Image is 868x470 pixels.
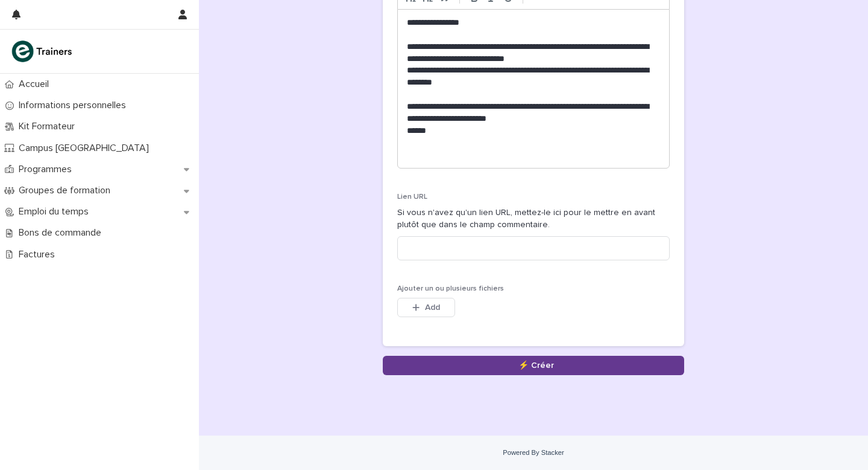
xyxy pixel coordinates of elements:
p: Emploi du temps [14,206,98,217]
span: Lien URL [397,193,427,201]
p: Factures [14,249,64,260]
p: Campus [GEOGRAPHIC_DATA] [14,143,159,154]
img: K0CqGN7SDeD6s4JG8KQk [10,39,76,63]
a: Powered By Stacker [503,449,564,456]
p: Programmes [14,164,81,175]
p: Kit Formateur [14,121,84,132]
p: Groupes de formation [14,185,120,196]
p: Si vous n'avez qu'un lien URL, mettez-le ici pour le mettre en avant plutôt que dans le champ com... [397,207,670,232]
button: Add [397,298,455,317]
span: Ajouter un ou plusieurs fichiers [397,285,504,292]
p: Bons de commande [14,227,111,239]
p: Informations personnelles [14,100,136,111]
p: Accueil [14,79,58,90]
span: Add [425,303,440,312]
